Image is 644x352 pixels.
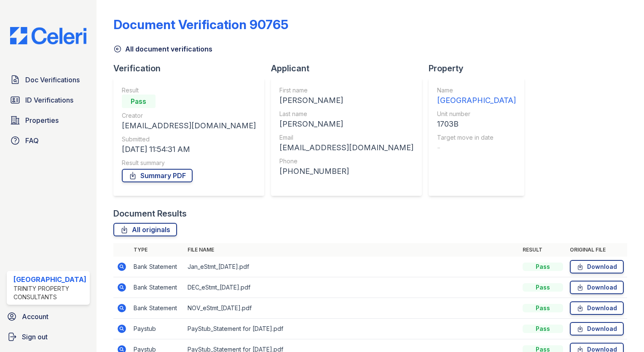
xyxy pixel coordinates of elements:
img: CE_Logo_Blue-a8612792a0a2168367f1c8372b55b34899dd931a85d93a1a3d3e32e68fde9ad4.png [3,27,93,44]
a: Download [570,281,624,294]
div: Document Verification 90765 [113,17,288,32]
td: PayStub_Statement for [DATE].pdf [184,319,519,339]
div: Phone [279,157,413,165]
div: Target move in date [437,133,516,142]
div: Verification [113,62,271,74]
th: File name [184,243,519,257]
th: Type [130,243,184,257]
div: Trinity Property Consultants [13,284,86,301]
a: Summary PDF [122,169,193,182]
div: Unit number [437,110,516,118]
a: Download [570,260,624,273]
a: Doc Verifications [7,71,90,88]
td: DEC_eStmt_[DATE].pdf [184,277,519,298]
a: Account [3,308,93,325]
div: Pass [523,304,563,312]
div: [PHONE_NUMBER] [279,165,413,177]
div: Applicant [271,62,429,74]
span: Account [22,311,48,322]
span: Sign out [22,332,48,342]
div: 1703B [437,118,516,130]
div: [PERSON_NAME] [279,95,413,106]
div: Document Results [113,208,187,219]
div: [DATE] 11:54:31 AM [122,144,256,155]
span: ID Verifications [25,95,73,105]
a: All originals [113,223,177,236]
a: All document verifications [113,44,212,54]
a: Sign out [3,328,93,345]
div: Pass [523,263,563,271]
th: Original file [566,243,627,257]
div: Last name [279,110,413,118]
div: First name [279,86,413,95]
a: FAQ [7,132,90,149]
a: Download [570,322,624,336]
td: Bank Statement [130,257,184,277]
a: Name [GEOGRAPHIC_DATA] [437,86,516,106]
div: [EMAIL_ADDRESS][DOMAIN_NAME] [122,120,256,132]
div: [PERSON_NAME] [279,118,413,130]
div: Name [437,86,516,95]
td: NOV_eStmt_[DATE].pdf [184,298,519,319]
div: Pass [523,325,563,333]
td: Bank Statement [130,277,184,298]
td: Jan_eStmt_[DATE].pdf [184,257,519,277]
div: Result summary [122,159,256,167]
div: [GEOGRAPHIC_DATA] [13,274,86,284]
a: Download [570,301,624,315]
a: ID Verifications [7,92,90,108]
th: Result [519,243,566,257]
span: Properties [25,115,59,125]
a: Properties [7,112,90,129]
div: - [437,142,516,154]
div: Result [122,86,256,95]
td: Bank Statement [130,298,184,319]
span: FAQ [25,135,39,146]
div: Property [429,62,531,74]
div: [EMAIL_ADDRESS][DOMAIN_NAME] [279,142,413,154]
span: Doc Verifications [25,75,80,85]
div: Pass [523,283,563,292]
div: Email [279,133,413,142]
td: Paystub [130,319,184,339]
div: Pass [122,95,156,108]
div: [GEOGRAPHIC_DATA] [437,95,516,106]
div: Creator [122,111,256,120]
div: Submitted [122,135,256,144]
iframe: chat widget [609,318,636,344]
